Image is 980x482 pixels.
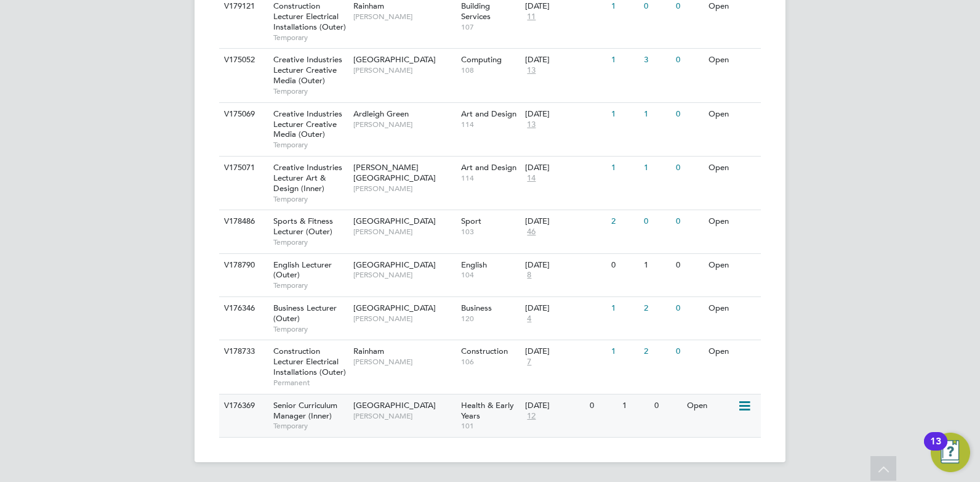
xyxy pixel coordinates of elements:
span: 4 [525,314,533,324]
div: [DATE] [525,401,584,411]
div: 0 [651,394,683,417]
span: 120 [461,314,520,324]
div: V178486 [221,210,264,233]
span: Health & Early Years [461,400,514,421]
span: 104 [461,270,520,280]
div: 0 [587,394,619,417]
span: 114 [461,173,520,183]
div: Open [705,340,759,363]
div: [DATE] [525,109,605,120]
div: [DATE] [525,1,605,12]
span: [PERSON_NAME] [353,120,455,129]
div: [DATE] [525,303,605,314]
span: Senior Curriculum Manager (Inner) [273,400,337,421]
div: Open [705,254,759,277]
span: [GEOGRAPHIC_DATA] [353,216,436,226]
span: 14 [525,173,537,184]
div: 0 [608,254,640,277]
div: [DATE] [525,260,605,271]
span: English [461,259,487,270]
span: Temporary [273,140,347,150]
span: [GEOGRAPHIC_DATA] [353,259,436,270]
span: 103 [461,227,520,237]
div: 0 [673,157,705,179]
div: Open [705,210,759,233]
div: 1 [641,103,673,126]
div: V175069 [221,103,264,126]
span: [PERSON_NAME] [353,270,455,280]
span: Temporary [273,237,347,247]
span: [GEOGRAPHIC_DATA] [353,54,436,65]
div: 0 [673,254,705,277]
span: [PERSON_NAME] [353,314,455,324]
span: [PERSON_NAME] [353,12,455,22]
span: [PERSON_NAME] [353,65,455,75]
div: 1 [608,49,640,71]
span: Building Services [461,1,491,22]
div: 1 [619,394,651,417]
div: [DATE] [525,55,605,65]
div: [DATE] [525,346,605,357]
div: V176369 [221,394,264,417]
span: [PERSON_NAME] [353,184,455,194]
span: Temporary [273,324,347,334]
span: Ardleigh Green [353,108,409,119]
span: Creative Industries Lecturer Creative Media (Outer) [273,54,342,86]
span: 13 [525,65,537,76]
div: 13 [930,441,941,457]
span: English Lecturer (Outer) [273,259,332,280]
div: V178733 [221,340,264,363]
div: 3 [641,49,673,71]
span: [PERSON_NAME] [353,227,455,237]
div: 2 [641,340,673,363]
div: Open [705,103,759,126]
div: 1 [608,103,640,126]
span: Business [461,303,492,313]
div: 0 [641,210,673,233]
div: [DATE] [525,216,605,227]
div: V175071 [221,157,264,179]
div: 1 [608,340,640,363]
span: [PERSON_NAME][GEOGRAPHIC_DATA] [353,162,436,183]
div: 2 [608,210,640,233]
span: Temporary [273,421,347,431]
div: Open [705,297,759,320]
div: 0 [673,210,705,233]
span: 12 [525,411,537,422]
button: Open Resource Center, 13 new notifications [931,433,970,472]
span: 7 [525,357,533,367]
span: 13 [525,120,537,130]
span: 108 [461,65,520,75]
span: Computing [461,54,502,65]
div: 0 [673,340,705,363]
span: Creative Industries Lecturer Art & Design (Inner) [273,162,342,194]
div: 2 [641,297,673,320]
div: Open [684,394,737,417]
div: Open [705,49,759,71]
div: 0 [673,49,705,71]
span: Rainham [353,346,384,356]
div: 1 [641,254,673,277]
div: 1 [608,297,640,320]
span: [PERSON_NAME] [353,357,455,367]
div: V178790 [221,254,264,277]
span: Construction Lecturer Electrical Installations (Outer) [273,346,346,377]
span: 101 [461,421,520,431]
div: V175052 [221,49,264,71]
span: Business Lecturer (Outer) [273,303,337,324]
span: Construction [461,346,508,356]
span: Art and Design [461,162,516,173]
span: Sport [461,216,481,226]
span: Art and Design [461,108,516,119]
div: 1 [641,157,673,179]
span: 114 [461,120,520,129]
span: Rainham [353,1,384,11]
span: 11 [525,12,537,22]
span: Creative Industries Lecturer Creative Media (Outer) [273,108,342,140]
div: Open [705,157,759,179]
span: 107 [461,22,520,32]
div: [DATE] [525,163,605,173]
span: [GEOGRAPHIC_DATA] [353,303,436,313]
div: V176346 [221,297,264,320]
span: Permanent [273,378,347,388]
